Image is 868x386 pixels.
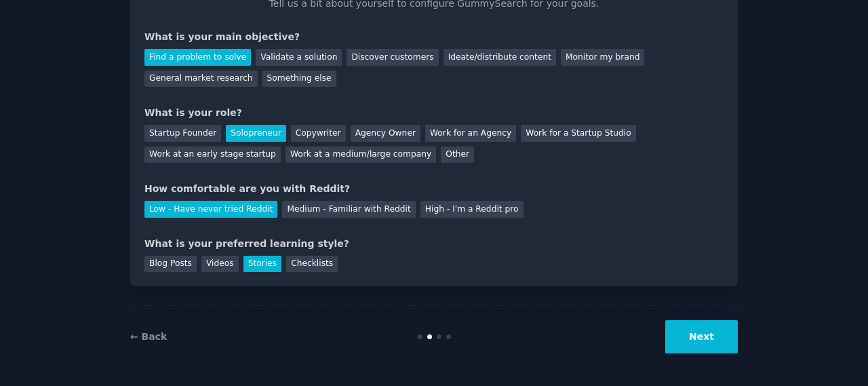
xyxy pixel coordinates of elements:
[420,201,524,218] div: High - I'm a Reddit pro
[286,256,338,273] div: Checklists
[282,201,415,218] div: Medium - Familiar with Reddit
[425,125,516,142] div: Work for an Agency
[441,147,474,163] div: Other
[144,106,724,120] div: What is your role?
[144,182,724,196] div: How comfortable are you with Reddit?
[291,125,346,142] div: Copywriter
[256,49,342,66] div: Validate a solution
[665,320,738,353] button: Next
[351,125,420,142] div: Agency Owner
[130,331,167,342] a: ← Back
[144,201,277,218] div: Low - Have never tried Reddit
[144,256,197,273] div: Blog Posts
[285,147,436,163] div: Work at a medium/large company
[144,49,251,66] div: Find a problem to solve
[144,71,258,88] div: General market research
[144,147,281,163] div: Work at an early stage startup
[443,49,556,66] div: Ideate/distribute content
[347,49,438,66] div: Discover customers
[561,49,644,66] div: Monitor my brand
[243,256,281,273] div: Stories
[201,256,239,273] div: Videos
[226,125,285,142] div: Solopreneur
[262,71,336,88] div: Something else
[521,125,635,142] div: Work for a Startup Studio
[144,30,724,44] div: What is your main objective?
[144,125,221,142] div: Startup Founder
[144,237,724,251] div: What is your preferred learning style?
